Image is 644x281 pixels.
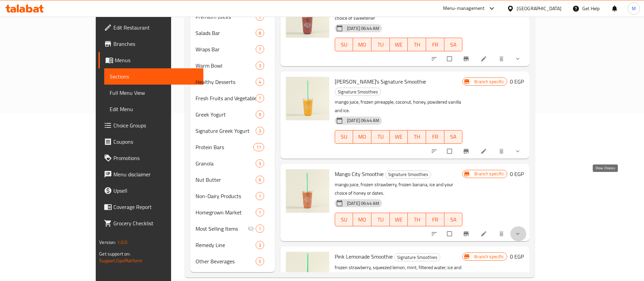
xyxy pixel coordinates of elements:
[113,170,198,178] span: Menu disclaimer
[472,253,507,260] span: Branch specific
[427,226,443,241] button: sort-choices
[196,225,247,233] span: Most Selling Items
[517,5,562,12] div: [GEOGRAPHIC_DATA]
[443,52,457,65] span: Select to update
[444,130,463,144] button: SA
[335,213,353,226] button: SU
[286,169,329,213] img: Mango City Smoothie
[196,45,255,53] span: Wraps Bar
[256,160,264,167] span: 3
[110,105,198,113] span: Edit Menu
[256,177,264,183] span: 6
[408,213,426,226] button: TH
[514,148,521,155] svg: Show Choices
[256,209,264,216] span: 1
[99,249,130,258] span: Get support on:
[256,78,264,86] div: items
[390,38,408,51] button: WE
[335,169,384,179] span: Mango City Smoothie
[444,38,463,51] button: SA
[196,78,255,86] span: Healthy Desserts
[447,40,460,50] span: SA
[494,226,510,241] button: delete
[410,215,423,225] span: TH
[344,117,382,124] span: [DATE] 06:44 AM
[392,132,405,142] span: WE
[356,132,369,142] span: MO
[256,94,264,102] div: items
[335,88,381,96] span: Signature Smoothies
[335,251,393,262] span: Pink Lemonade Smoothie
[353,38,371,51] button: MO
[385,171,431,179] div: Signature Smoothies
[256,208,264,216] div: items
[510,252,524,261] h6: 0 EGP
[104,85,203,101] a: Full Menu View
[429,132,442,142] span: FR
[196,192,255,200] span: Non-Dairy Products
[190,237,275,253] div: Remedy Line3
[256,128,264,134] span: 3
[113,23,198,32] span: Edit Restaurant
[196,94,255,102] span: Fresh Fruits and Vegetables
[190,25,275,41] div: Salads Bar8
[256,30,264,36] span: 8
[196,208,255,216] span: Homegrown Market
[256,111,264,118] span: 9
[353,130,371,144] button: MO
[459,226,475,241] button: Branch-specific-item
[459,51,475,66] button: Branch-specific-item
[190,221,275,237] div: Most Selling Items1
[371,130,390,144] button: TU
[117,238,128,247] span: 1.0.0
[256,63,264,69] span: 3
[335,98,462,115] p: mango juice, frozen pineapple, coconut, honey, powdered vanilla and ice.
[494,51,510,66] button: delete
[256,192,264,200] div: items
[256,258,264,265] span: 5
[190,90,275,106] div: Fresh Fruits and Vegetables7
[256,225,264,233] div: items
[190,253,275,269] div: Other Beverages5
[447,215,460,225] span: SA
[256,193,264,199] span: 1
[356,40,369,50] span: MO
[113,154,198,162] span: Promotions
[356,215,369,225] span: MO
[510,144,527,159] button: show more
[190,204,275,221] div: Homegrown Market1
[196,176,255,184] div: Nut Butter
[113,138,198,146] span: Coupons
[196,127,255,135] div: Signature Greek Yogurt
[190,139,275,155] div: Protein Bars11
[408,130,426,144] button: TH
[104,68,203,85] a: Sections
[196,257,255,265] span: Other Beverages
[254,144,264,151] span: 11
[410,40,423,50] span: TH
[385,171,431,178] span: Signature Smoothies
[98,134,203,150] a: Coupons
[256,176,264,184] div: items
[256,226,264,232] span: 1
[426,130,444,144] button: FR
[190,123,275,139] div: Signature Greek Yogurt3
[196,143,253,151] div: Protein Bars
[98,117,203,134] a: Choice Groups
[256,159,264,168] div: items
[196,159,255,168] span: Granola
[514,55,521,62] svg: Show Choices
[480,230,489,237] a: Edit menu item
[335,88,381,96] div: Signature Smoothies
[98,52,203,68] a: Menus
[98,150,203,166] a: Promotions
[104,101,203,117] a: Edit Menu
[196,62,255,70] div: Warm Bowl
[408,38,426,51] button: TH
